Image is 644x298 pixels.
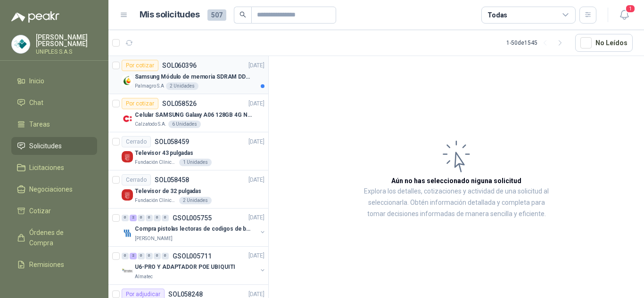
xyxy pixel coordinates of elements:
span: Inicio [29,76,44,86]
p: [DATE] [248,252,264,261]
p: Samsung Módulo de memoria SDRAM DDR4 M393A2G40DB0 de 16 GB M393A2G40DB0-CPB [135,72,252,81]
p: Explora los detalles, cotizaciones y actividad de una solicitud al seleccionarla. Obtén informaci... [363,186,550,220]
div: Por cotizar [122,60,158,71]
a: Negociaciones [11,180,97,198]
a: Remisiones [11,256,97,274]
div: 2 [130,215,137,221]
p: [PERSON_NAME] [PERSON_NAME] [36,34,97,47]
p: Televisor de 32 pulgadas [135,187,201,196]
span: Chat [29,97,43,108]
div: 1 Unidades [179,159,212,166]
img: Company Logo [122,75,133,86]
div: 0 [162,215,169,221]
span: Negociaciones [29,184,73,194]
div: 0 [122,253,129,259]
div: 0 [138,253,145,259]
p: [DATE] [248,61,264,70]
a: Licitaciones [11,159,97,177]
p: [DATE] [248,176,264,185]
img: Company Logo [122,266,133,277]
a: Inicio [11,72,97,90]
span: search [239,11,246,18]
p: U6-PRO Y ADAPTADOR POE UBIQUITI [135,263,235,272]
div: 0 [146,253,153,259]
span: Órdenes de Compra [29,227,88,248]
p: GSOL005711 [173,253,212,259]
a: CerradoSOL058459[DATE] Company LogoTelevisor 43 pulgadasFundación Clínica Shaio1 Unidades [108,132,268,170]
a: 0 2 0 0 0 0 GSOL005755[DATE] Company LogoCompra pistolas lectoras de codigos de barras[PERSON_NAME] [122,212,266,242]
h3: Aún no has seleccionado niguna solicitud [391,176,521,186]
div: 2 [130,253,137,259]
p: Celular SAMSUNG Galaxy A06 128GB 4G Negro [135,111,252,120]
a: Chat [11,94,97,112]
p: Palmagro S.A [135,82,164,90]
a: Solicitudes [11,137,97,155]
p: [DATE] [248,137,264,146]
img: Logo peakr [11,11,59,23]
a: Tareas [11,115,97,133]
p: UNIPLES S.A.S [36,49,97,55]
div: 6 Unidades [168,121,201,128]
div: Cerrado [122,174,151,185]
div: 0 [146,215,153,221]
img: Company Logo [12,35,30,53]
img: Company Logo [122,113,133,124]
p: [DATE] [248,99,264,108]
h1: Mis solicitudes [140,8,200,22]
p: [PERSON_NAME] [135,235,173,242]
span: Licitaciones [29,162,64,173]
a: CerradoSOL058458[DATE] Company LogoTelevisor de 32 pulgadasFundación Clínica Shaio2 Unidades [108,170,268,209]
div: Todas [487,10,507,20]
span: Remisiones [29,259,64,270]
span: 1 [625,4,636,13]
img: Company Logo [122,151,133,162]
p: SOL058526 [162,100,197,107]
span: Solicitudes [29,141,62,151]
span: 507 [207,9,226,21]
div: 2 Unidades [179,197,212,204]
span: Tareas [29,119,50,129]
div: 2 Unidades [166,82,198,90]
button: No Leídos [575,34,633,52]
p: Televisor 43 pulgadas [135,149,193,158]
p: Almatec [135,273,153,281]
p: SOL060396 [162,62,197,69]
div: 0 [162,253,169,259]
div: 0 [154,253,161,259]
div: Cerrado [122,136,151,147]
div: 0 [154,215,161,221]
p: GSOL005755 [173,215,212,221]
a: Por cotizarSOL058526[DATE] Company LogoCelular SAMSUNG Galaxy A06 128GB 4G NegroCalzatodo S.A.6 U... [108,94,268,132]
a: 0 2 0 0 0 0 GSOL005711[DATE] Company LogoU6-PRO Y ADAPTADOR POE UBIQUITIAlmatec [122,250,266,281]
div: 1 - 50 de 1545 [506,35,568,50]
p: Calzatodo S.A. [135,121,166,128]
p: Fundación Clínica Shaio [135,197,177,204]
p: Fundación Clínica Shaio [135,159,177,166]
div: Por cotizar [122,98,158,109]
a: Órdenes de Compra [11,224,97,252]
div: 0 [122,215,129,221]
span: Cotizar [29,206,51,216]
img: Company Logo [122,189,133,201]
div: 0 [138,215,145,221]
img: Company Logo [122,227,133,239]
p: SOL058459 [155,138,189,145]
a: Por cotizarSOL060396[DATE] Company LogoSamsung Módulo de memoria SDRAM DDR4 M393A2G40DB0 de 16 GB... [108,56,268,94]
p: Compra pistolas lectoras de codigos de barras [135,225,252,234]
a: Cotizar [11,202,97,220]
button: 1 [616,7,633,24]
p: [DATE] [248,214,264,223]
p: SOL058458 [155,177,189,183]
p: SOL058248 [168,291,203,298]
